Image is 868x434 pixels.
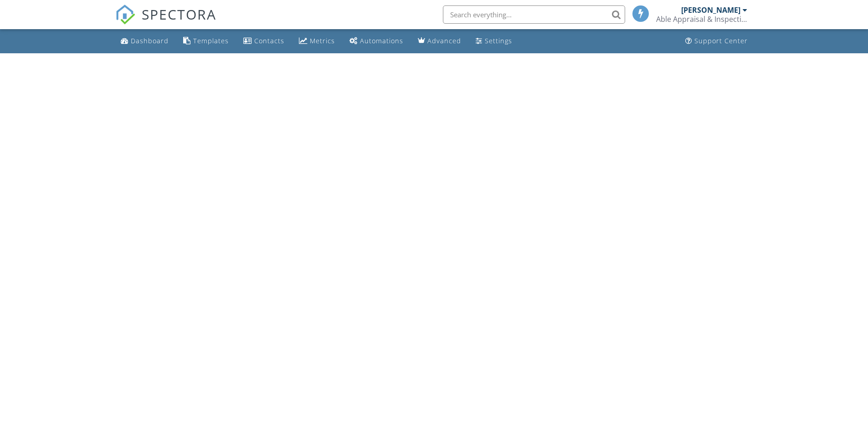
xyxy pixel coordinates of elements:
[180,33,232,50] a: Templates
[414,33,465,50] a: Advanced
[485,36,512,45] div: Settings
[115,5,135,25] img: The Best Home Inspection Software - Spectora
[681,5,740,15] div: [PERSON_NAME]
[142,5,216,24] span: SPECTORA
[117,33,172,50] a: Dashboard
[295,33,339,50] a: Metrics
[443,5,625,24] input: Search everything...
[254,36,284,45] div: Contacts
[472,33,516,50] a: Settings
[682,33,751,50] a: Support Center
[694,36,748,45] div: Support Center
[131,36,169,45] div: Dashboard
[360,36,403,45] div: Automations
[346,33,407,50] a: Automations (Basic)
[240,33,288,50] a: Contacts
[193,36,229,45] div: Templates
[310,36,335,45] div: Metrics
[115,12,216,31] a: SPECTORA
[656,15,747,24] div: Able Appraisal & Inspections
[427,36,461,45] div: Advanced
